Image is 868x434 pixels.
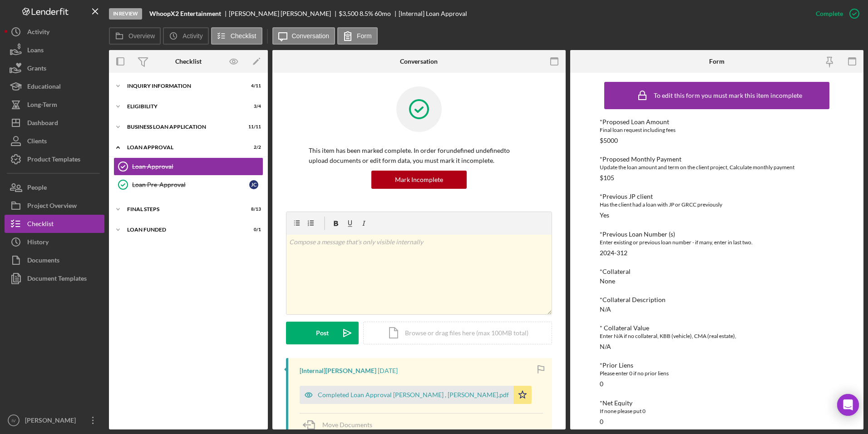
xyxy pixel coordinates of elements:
[245,124,261,130] div: 11 / 11
[5,23,104,41] button: Activity
[27,59,46,80] div: Grants
[600,174,614,182] div: $105
[27,77,61,98] div: Educational
[231,32,256,40] label: Checklist
[309,146,529,166] p: This item has been marked complete. In order for undefined undefined to upload documents or edit ...
[127,83,238,89] div: INQUIRY INFORMATION
[292,32,330,40] label: Conversation
[600,193,834,200] div: *Previous JP client
[11,418,16,423] text: IV
[709,58,725,65] div: Form
[360,10,373,17] div: 8.5 %
[600,380,603,388] div: 0
[245,145,261,150] div: 2 / 2
[600,369,834,378] div: Please enter 0 if no prior liens
[600,324,834,332] div: * Collateral Value
[175,58,202,65] div: Checklist
[5,59,104,77] a: Grants
[27,197,77,217] div: Project Overview
[27,150,80,171] div: Product Templates
[5,96,104,114] button: Long-Term
[600,268,834,275] div: *Collateral
[318,391,509,399] div: Completed Loan Approval [PERSON_NAME] , [PERSON_NAME].pdf
[371,171,467,189] button: Mark Incomplete
[600,126,834,135] div: Final loan request including fees
[600,418,603,425] div: 0
[5,269,104,288] button: Document Templates
[600,156,834,163] div: *Proposed Monthly Payment
[807,5,863,23] button: Complete
[127,104,238,109] div: Eligibility
[600,118,834,126] div: *Proposed Loan Amount
[182,32,202,40] label: Activity
[600,306,611,313] div: N/A
[27,178,47,199] div: People
[5,150,104,168] button: Product Templates
[27,114,58,134] div: Dashboard
[109,8,142,20] div: In Review
[27,23,49,43] div: Activity
[337,27,378,45] button: Form
[5,77,104,96] button: Educational
[322,421,372,429] span: Move Documents
[132,181,249,188] div: Loan Pre-Approval
[27,269,87,290] div: Document Templates
[5,197,104,215] button: Project Overview
[245,227,261,232] div: 0 / 1
[128,32,155,40] label: Overview
[339,10,358,17] span: $3,500
[245,83,261,89] div: 4 / 11
[127,124,238,130] div: BUSINESS LOAN APPLICATION
[27,132,47,152] div: Clients
[395,171,443,189] div: Mark Incomplete
[400,58,438,65] div: Conversation
[5,411,104,429] button: IV[PERSON_NAME]
[211,27,262,45] button: Checklist
[229,10,339,17] div: [PERSON_NAME] [PERSON_NAME]
[600,343,611,350] div: N/A
[654,92,802,99] div: To edit this form you must mark this item incomplete
[113,157,263,176] a: Loan Approval
[600,362,834,369] div: *Prior Liens
[245,104,261,109] div: 3 / 4
[600,163,834,172] div: Update the loan amount and term on the client project, Calculate monthly payment
[600,238,834,247] div: Enter existing or previous loan number - if many, enter in last two.
[600,399,834,407] div: *Net Equity
[23,411,82,432] div: [PERSON_NAME]
[127,145,238,150] div: Loan Approval
[300,386,532,404] button: Completed Loan Approval [PERSON_NAME] , [PERSON_NAME].pdf
[600,407,834,416] div: If none please put 0
[27,96,57,116] div: Long-Term
[113,176,263,194] a: Loan Pre-ApprovalJC
[5,178,104,197] button: People
[27,233,49,253] div: History
[600,249,627,257] div: 2024-312
[5,132,104,150] button: Clients
[127,227,238,232] div: LOAN FUNDED
[5,41,104,59] button: Loans
[127,207,238,212] div: Final Steps
[163,27,208,45] button: Activity
[600,231,834,238] div: *Previous Loan Number (s)
[600,296,834,303] div: *Collateral Description
[5,114,104,132] button: Dashboard
[5,251,104,269] button: Documents
[27,251,59,272] div: Documents
[27,215,54,235] div: Checklist
[300,367,376,374] div: [Internal] [PERSON_NAME]
[272,27,335,45] button: Conversation
[249,180,258,189] div: J C
[286,322,359,344] button: Post
[600,212,609,219] div: Yes
[399,10,467,17] div: [Internal] Loan Approval
[816,5,843,23] div: Complete
[5,233,104,251] button: History
[5,215,104,233] button: Checklist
